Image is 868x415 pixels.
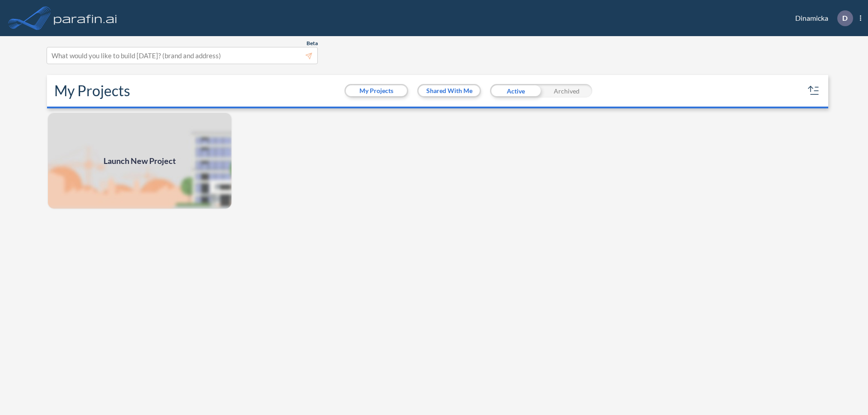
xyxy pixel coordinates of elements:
[52,9,119,27] img: logo
[47,112,232,210] a: Launch New Project
[541,84,592,98] div: Archived
[307,40,318,47] span: Beta
[842,14,848,22] p: D
[490,84,541,98] div: Active
[54,82,130,99] h2: My Projects
[419,85,480,96] button: Shared With Me
[782,10,861,26] div: Dinamicka
[104,155,176,167] span: Launch New Project
[47,112,232,210] img: add
[346,85,407,96] button: My Projects
[807,84,821,98] button: sort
